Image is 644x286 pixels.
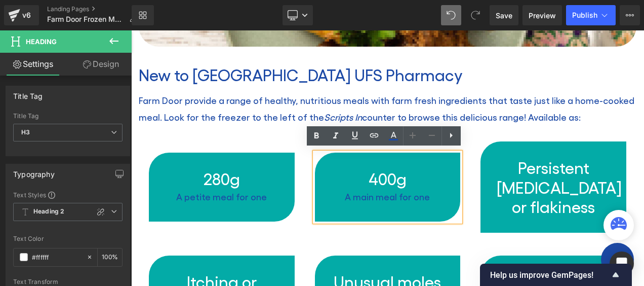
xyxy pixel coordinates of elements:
button: More [620,5,640,25]
h3: Persistent [MEDICAL_DATA] or flakiness [366,127,479,186]
span: Preview [529,10,556,21]
div: Text Color [13,235,123,242]
a: Preview [522,5,562,25]
p: Farm Door provide a range of healthy, nutritious meals with farm fresh ingredients that taste jus... [8,62,505,95]
div: Text Styles [13,191,123,199]
a: Design [68,53,134,76]
div: Title Tag [13,113,123,120]
input: Color [32,252,82,263]
div: v6 [20,9,33,22]
div: Text Transform [13,278,123,285]
div: Typography [13,164,55,178]
span: Heading [26,38,57,46]
button: Publish [566,5,616,25]
b: Heading 2 [33,207,64,216]
a: Landing Pages [47,5,144,13]
b: H3 [21,128,30,136]
button: Redo [465,5,486,25]
span: Help us improve GemPages! [490,270,610,280]
span: Farm Door Frozen Meals [47,15,125,23]
div: Title Tag [13,86,43,100]
span: Publish [572,11,597,19]
span: Save [496,10,512,21]
div: % [98,248,122,266]
button: Undo [441,5,461,25]
h3: 280g [34,138,147,158]
i: Scripts In [193,81,231,92]
div: Open Intercom Messenger [610,252,634,276]
a: New Library [132,5,154,25]
a: v6 [4,5,39,25]
div: A main meal for one [200,158,313,174]
h3: 400g [200,138,313,158]
h2: New to [GEOGRAPHIC_DATA] UFS Pharmacy [8,34,505,54]
div: A petite meal for one [34,158,147,174]
button: Show survey - Help us improve GemPages! [490,269,622,281]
